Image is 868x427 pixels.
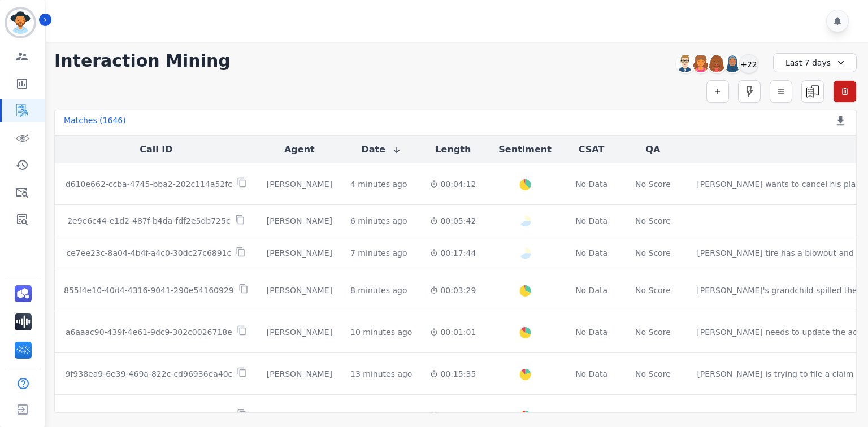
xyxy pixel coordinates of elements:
[430,410,476,421] div: 00:11:33
[350,178,407,190] div: 4 minutes ago
[498,143,551,156] button: Sentiment
[574,178,609,190] div: No Data
[350,326,412,338] div: 10 minutes ago
[574,215,609,226] div: No Data
[66,326,232,338] p: a6aaac90-439f-4e61-9dc9-302c0026718e
[350,247,407,259] div: 7 minutes ago
[635,326,671,338] div: No Score
[739,54,758,73] div: +22
[350,215,407,226] div: 6 minutes ago
[430,326,476,338] div: 00:01:01
[140,143,172,156] button: Call ID
[64,115,126,130] div: Matches ( 1646 )
[645,143,660,156] button: QA
[267,368,332,380] div: [PERSON_NAME]
[635,247,671,259] div: No Score
[635,285,671,296] div: No Score
[67,215,231,226] p: 2e9e6c44-e1d2-487f-b4da-fdf2e5db725c
[574,326,609,338] div: No Data
[267,285,332,296] div: [PERSON_NAME]
[67,247,232,259] p: ce7ee23c-8a04-4b4f-a4c0-30dc27c6891c
[635,215,671,226] div: No Score
[54,51,231,71] h1: Interaction Mining
[574,285,609,296] div: No Data
[574,410,609,421] div: No Data
[350,368,412,380] div: 13 minutes ago
[267,215,332,226] div: [PERSON_NAME]
[64,285,234,296] p: 855f4e10-40d4-4316-9041-290e54160929
[430,215,476,226] div: 00:05:42
[361,143,401,156] button: Date
[65,410,232,421] p: 5816d991-3395-42d3-8073-72ffc0103589
[267,178,332,190] div: [PERSON_NAME]
[635,410,671,421] div: No Score
[430,285,476,296] div: 00:03:29
[635,368,671,380] div: No Score
[7,9,34,36] img: Bordered avatar
[350,285,407,296] div: 8 minutes ago
[773,53,857,72] div: Last 7 days
[574,368,609,380] div: No Data
[574,247,609,259] div: No Data
[66,178,232,190] p: d610e662-ccba-4745-bba2-202c114a52fc
[267,326,332,338] div: [PERSON_NAME]
[350,410,412,421] div: 16 minutes ago
[66,368,233,380] p: 9f938ea9-6e39-469a-822c-cd96936ea40c
[267,247,332,259] div: [PERSON_NAME]
[284,143,315,156] button: Agent
[430,368,476,380] div: 00:15:35
[430,247,476,259] div: 00:17:44
[267,410,332,421] div: [PERSON_NAME]
[635,178,671,190] div: No Score
[435,143,471,156] button: Length
[579,143,605,156] button: CSAT
[430,178,476,190] div: 00:04:12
